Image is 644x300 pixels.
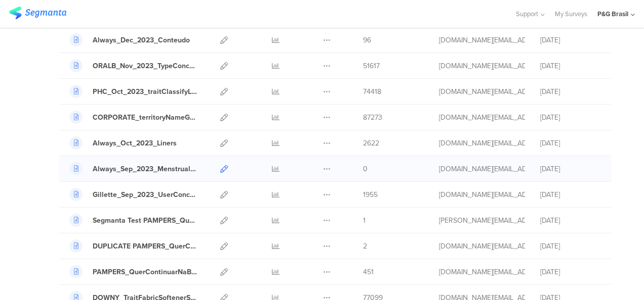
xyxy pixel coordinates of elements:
a: Always_Dec_2023_Conteudo [69,33,190,46]
div: [DATE] [540,164,601,174]
div: maluli.jm@pg.com [439,112,525,123]
div: [DATE] [540,61,601,71]
a: Always_Oct_2023_Liners [69,136,177,149]
div: maluli.jm@pg.com [439,35,525,45]
div: PAMPERS_QuerContinuarNaBase_Aug_2023 [93,267,198,277]
span: 1 [363,215,366,226]
span: 2 [363,241,367,252]
div: Always_Dec_2023_Conteudo [93,35,190,45]
a: DUPLICATE PAMPERS_QuerContinuarNaBase_Aug_2023 [69,239,198,253]
a: CORPORATE_territoryNameGender_OCT_2023 [69,111,198,124]
div: CORPORATE_territoryNameGender_OCT_2023 [93,112,198,123]
div: DUPLICATE PAMPERS_QuerContinuarNaBase_Aug_2023 [93,241,198,252]
div: riel@segmanta.com [439,215,525,226]
a: Always_Sep_2023_MenstrualFlow [69,162,198,175]
div: maluli.jm@pg.com [439,86,525,97]
span: 51617 [363,61,380,71]
div: maluli.jm@pg.com [439,61,525,71]
span: 96 [363,35,371,45]
img: segmanta logo [9,7,66,19]
a: Gillette_Sep_2023_UserConcern [69,188,198,201]
div: maluli.jm@pg.com [439,241,525,252]
span: 74418 [363,86,381,97]
div: [DATE] [540,86,601,97]
div: ORALB_Nov_2023_TypeConcern [93,61,198,71]
div: maluli.jm@pg.com [439,267,525,277]
div: [DATE] [540,267,601,277]
a: PAMPERS_QuerContinuarNaBase_Aug_2023 [69,265,198,278]
div: PHC_Oct_2023_traitClassifyLifestyleIdValue [93,86,198,97]
div: maluli.jm@pg.com [439,189,525,200]
span: 1955 [363,189,378,200]
div: Always_Oct_2023_Liners [93,138,177,148]
span: 0 [363,164,368,174]
div: [DATE] [540,138,601,148]
div: Segmanta Test PAMPERS_QuerContinuarNaBase_Aug_2023 [93,215,198,226]
span: 2622 [363,138,379,148]
div: [DATE] [540,241,601,252]
a: ORALB_Nov_2023_TypeConcern [69,59,198,72]
div: P&G Brasil [597,9,628,19]
a: Segmanta Test PAMPERS_QuerContinuarNaBase_Aug_2023 [69,214,198,227]
div: [DATE] [540,112,601,123]
div: maluli.jm@pg.com [439,138,525,148]
span: Support [516,9,538,19]
div: [DATE] [540,215,601,226]
div: [DATE] [540,189,601,200]
div: maluli.jm@pg.com [439,164,525,174]
div: Gillette_Sep_2023_UserConcern [93,189,198,200]
a: PHC_Oct_2023_traitClassifyLifestyleIdValue [69,85,198,98]
span: 87273 [363,112,382,123]
span: 451 [363,267,374,277]
div: Always_Sep_2023_MenstrualFlow [93,164,198,174]
div: [DATE] [540,35,601,45]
